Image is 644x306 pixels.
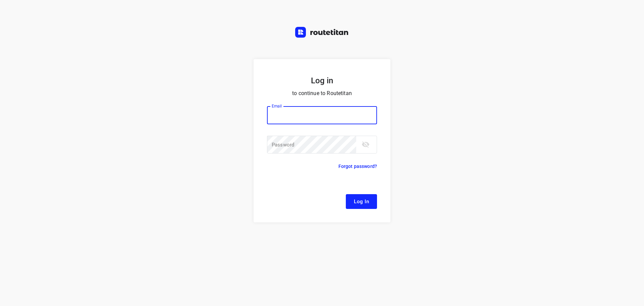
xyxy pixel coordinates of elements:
button: toggle password visibility [359,138,372,151]
p: to continue to Routetitan [267,89,377,98]
button: Log In [346,194,377,209]
img: Routetitan [295,27,349,38]
p: Forgot password? [338,162,377,170]
span: Log In [354,197,369,206]
h5: Log in [267,75,377,86]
